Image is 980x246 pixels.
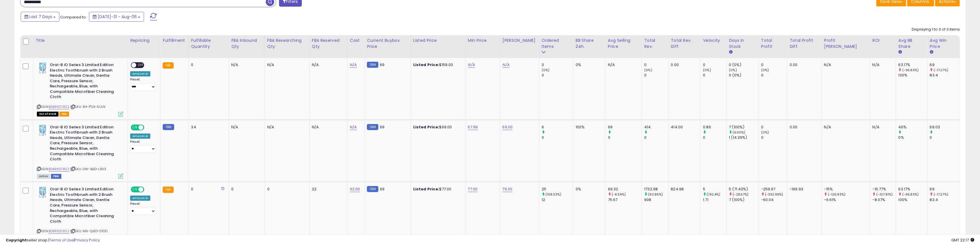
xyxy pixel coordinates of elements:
[545,192,561,197] small: (108.33%)
[136,63,145,68] span: OFF
[380,124,384,130] span: 69
[729,135,758,140] div: 1 (14.29%)
[37,125,123,178] div: ASIN:
[542,135,573,140] div: 0
[824,187,870,192] div: -15%
[468,62,475,68] a: N/A
[608,135,642,140] div: 0
[873,125,892,130] div: N/A
[350,37,362,44] div: Cost
[75,237,100,243] a: Privacy Policy
[130,71,150,76] div: Amazon AI
[761,130,769,135] small: (0%)
[143,125,153,130] span: OFF
[899,62,927,67] div: 63.17%
[312,187,343,192] div: 22
[707,192,721,197] small: (192.4%)
[824,125,866,130] div: N/A
[644,37,666,50] div: Total Rev.
[413,124,439,130] b: Listed Price:
[899,50,902,55] small: Avg BB Share.
[542,68,550,72] small: (0%)
[703,37,724,44] div: Velocity
[930,187,960,192] div: 69
[503,62,509,68] a: N/A
[37,174,50,179] span: All listings currently available for purchase on Amazon
[644,73,668,78] div: 0
[6,237,27,243] strong: Copyright
[729,50,732,55] small: Days In Stock.
[367,37,408,50] div: Current Buybox Price
[902,68,919,72] small: (-36.83%)
[130,78,156,91] div: Preset:
[671,62,696,67] div: 0.00
[49,104,69,109] a: B0BR6578S2
[37,62,48,74] img: 41hFyTnpbXL._SL40_.jpg
[703,62,726,67] div: 0
[367,186,378,192] small: FBM
[899,73,927,78] div: 100%
[267,125,305,130] div: N/A
[131,125,139,130] span: ON
[49,229,69,234] a: B0BR6578S2
[191,37,227,50] div: Fulfillable Quantity
[380,62,384,67] span: 69
[873,187,896,192] div: -16.77%
[576,125,601,130] div: 100%
[542,197,573,202] div: 12
[350,186,360,192] a: 62.00
[608,37,639,50] div: Avg Selling Price
[312,62,343,67] div: N/A
[930,50,933,55] small: Avg Win Price.
[729,197,758,202] div: 7 (100%)
[824,62,866,67] div: N/A
[367,62,378,68] small: FBM
[671,125,696,130] div: 414.00
[729,68,737,72] small: (0%)
[729,73,758,78] div: 0 (0%)
[761,135,787,140] div: 0
[912,27,960,32] div: Displaying 1 to 3 of 3 items
[312,37,345,50] div: FBA Reserved Qty
[761,125,787,130] div: 0
[312,125,343,130] div: N/A
[644,135,668,140] div: 0
[380,186,384,192] span: 69
[899,187,927,192] div: 63.17%
[761,37,785,50] div: Total Profit
[703,187,726,192] div: 5
[899,125,927,130] div: 46%
[37,125,48,136] img: 41hFyTnpbXL._SL40_.jpg
[267,62,305,67] div: N/A
[130,196,150,201] div: Amazon AI
[350,124,357,130] a: N/A
[930,73,960,78] div: 83.4
[873,62,892,67] div: N/A
[468,124,478,130] a: 67.99
[542,125,573,130] div: 6
[902,192,919,197] small: (-36.83%)
[413,37,463,44] div: Listed Price
[231,37,262,50] div: FBA inbound Qty
[930,197,960,202] div: 83.4
[576,37,603,50] div: BB Share 24h.
[873,37,894,44] div: ROI
[703,197,726,202] div: 1.71
[876,192,893,197] small: (-107.81%)
[37,112,58,117] span: All listings that are currently out of stock and unavailable for purchase on Amazon
[49,167,69,172] a: B0BR6578S2
[790,125,817,130] div: 0.00
[35,37,125,44] div: Title
[130,134,150,139] div: Amazon AI
[70,229,107,233] span: | SKU: MN-QJED-O1OD
[824,37,868,50] div: Profit [PERSON_NAME]
[50,125,120,164] b: Oral-B iO Series 3 Limited Edition Electric Toothbrush with 2 Brush Heads, Ultimate Clean, Gentle...
[49,237,74,243] a: Terms of Use
[899,37,925,50] div: Avg BB Share
[542,62,573,67] div: 0
[644,125,668,130] div: 414
[130,140,156,153] div: Preset:
[367,124,378,130] small: FBM
[951,237,974,243] span: 2025-08-14 22:17 GMT
[612,192,626,197] small: (-8.39%)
